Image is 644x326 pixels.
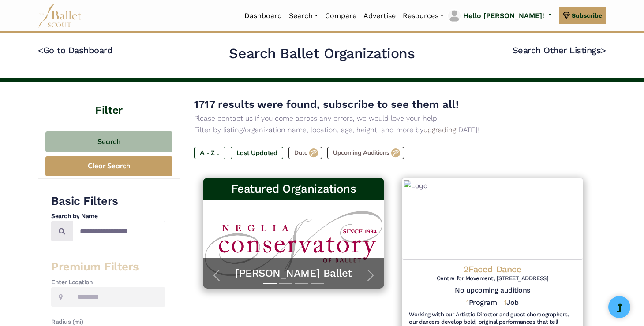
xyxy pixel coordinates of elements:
h4: Enter Location [51,278,165,287]
button: Slide 3 [295,278,308,289]
h2: Search Ballet Organizations [229,44,415,63]
h6: Centre for Movement, [STREET_ADDRESS] [409,275,576,282]
img: profile picture [448,10,461,22]
h4: Search by Name [51,212,165,221]
img: Logo [402,178,583,260]
button: Search [45,131,172,152]
span: 1717 results were found, subscribe to see them all! [194,98,459,111]
a: Compare [322,7,360,25]
h5: Job [504,298,519,307]
a: <Go to Dashboard [38,45,112,56]
a: Dashboard [241,7,285,25]
p: Please contact us if you come across any errors, we would love your help! [194,113,592,124]
a: profile picture Hello [PERSON_NAME]! [447,9,552,23]
span: Subscribe [572,11,602,20]
a: [PERSON_NAME] Ballet [212,267,375,280]
label: Upcoming Auditions [327,147,404,159]
span: 1 [466,298,469,307]
code: < [38,44,43,56]
a: Search Other Listings> [513,45,606,56]
a: Resources [399,7,447,25]
label: Date [288,147,322,159]
input: Location [70,287,165,307]
h4: Filter [38,82,180,118]
span: 1 [504,298,507,307]
h5: Program [466,298,497,307]
h4: 2Faced Dance [409,263,576,275]
p: Hello [PERSON_NAME]! [463,10,544,22]
button: Slide 4 [311,278,324,289]
label: Last Updated [231,147,283,159]
button: Slide 2 [279,278,292,289]
label: A - Z ↓ [194,147,225,159]
a: Advertise [360,7,399,25]
a: Search [285,7,322,25]
img: gem.svg [563,11,570,20]
input: Search by names... [72,221,165,241]
p: Filter by listing/organization name, location, age, height, and more by [DATE]! [194,124,592,136]
h3: Basic Filters [51,194,165,209]
a: Subscribe [559,7,606,24]
code: > [601,44,606,56]
h3: Premium Filters [51,259,165,274]
a: upgrading [423,126,456,134]
h3: Featured Organizations [210,182,377,196]
button: Clear Search [45,156,172,176]
button: Slide 1 [263,278,277,289]
h5: No upcoming auditions [409,286,576,295]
